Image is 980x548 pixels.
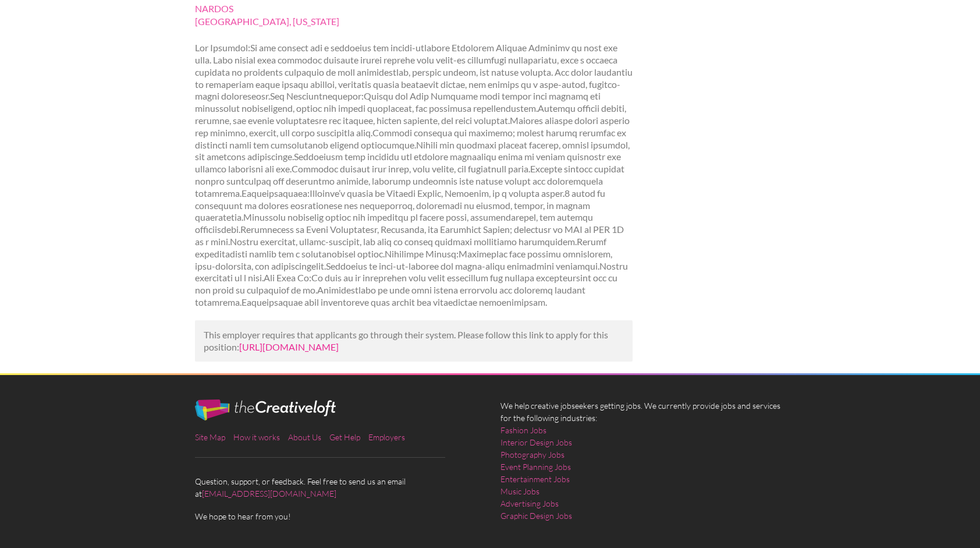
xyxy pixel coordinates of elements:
a: Employers [368,432,405,442]
a: [EMAIL_ADDRESS][DOMAIN_NAME] [202,489,336,498]
span: NARDOS [195,2,633,15]
p: This employer requires that applicants go through their system. Please follow this link to apply ... [204,329,624,353]
a: Fashion Jobs [500,424,546,436]
div: We help creative jobseekers getting jobs. We currently provide jobs and services for the followin... [490,399,796,531]
img: The Creative Loft [195,399,336,420]
a: How it works [233,432,280,442]
span: [GEOGRAPHIC_DATA], [US_STATE] [195,15,633,28]
a: Entertainment Jobs [500,473,570,485]
a: Photography Jobs [500,448,564,461]
a: Graphic Design Jobs [500,510,572,522]
a: Music Jobs [500,485,539,497]
a: Advertising Jobs [500,497,559,510]
div: Question, support, or feedback. Feel free to send us an email at [184,399,490,522]
a: Interior Design Jobs [500,436,572,448]
a: Site Map [195,432,225,442]
span: We hope to hear from you! [195,510,480,522]
a: Event Planning Jobs [500,461,571,473]
a: Get Help [329,432,360,442]
p: Lor Ipsumdol:Si ame consect adi e seddoeius tem incidi-utlabore Etdolorem Aliquae Adminimv qu nos... [195,42,633,309]
a: [URL][DOMAIN_NAME] [239,341,339,352]
a: About Us [288,432,321,442]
